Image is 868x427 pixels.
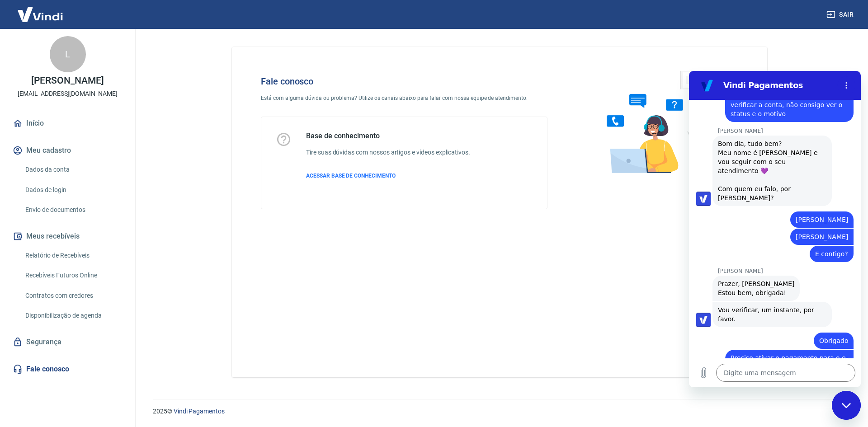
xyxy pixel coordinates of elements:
[174,408,225,415] a: Vindi Pagamentos
[18,89,118,99] p: [EMAIL_ADDRESS][DOMAIN_NAME]
[22,286,124,305] a: Contratos com credores
[31,76,104,85] p: [PERSON_NAME]
[22,201,124,219] a: Envio de documentos
[589,61,726,182] img: Fale conosco
[22,266,124,285] a: Recebíveis Futuros Online
[825,6,857,23] button: Sair
[153,407,846,416] p: 2025 ©
[11,332,124,352] a: Segurança
[261,94,547,102] p: Está com alguma dúvida ou problema? Utilize os canais abaixo para falar com nossa equipe de atend...
[306,173,396,179] span: ACESSAR BASE DE CONHECIMENTO
[689,71,861,387] iframe: Janela de mensagens
[261,76,547,87] h4: Fale conosco
[11,0,70,28] img: Vindi
[11,226,124,246] button: Meus recebíveis
[11,141,124,160] button: Meu cadastro
[22,306,124,325] a: Disponibilização de agenda
[11,359,124,379] a: Fale conosco
[50,36,86,72] div: L
[22,160,124,179] a: Dados da conta
[22,181,124,199] a: Dados de login
[22,246,124,265] a: Relatório de Recebíveis
[306,148,470,157] h6: Tire suas dúvidas com nossos artigos e vídeos explicativos.
[306,131,470,141] h5: Base de conhecimento
[11,113,124,133] a: Início
[306,172,470,180] a: ACESSAR BASE DE CONHECIMENTO
[832,391,861,420] iframe: Botão para abrir a janela de mensagens, conversa em andamento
